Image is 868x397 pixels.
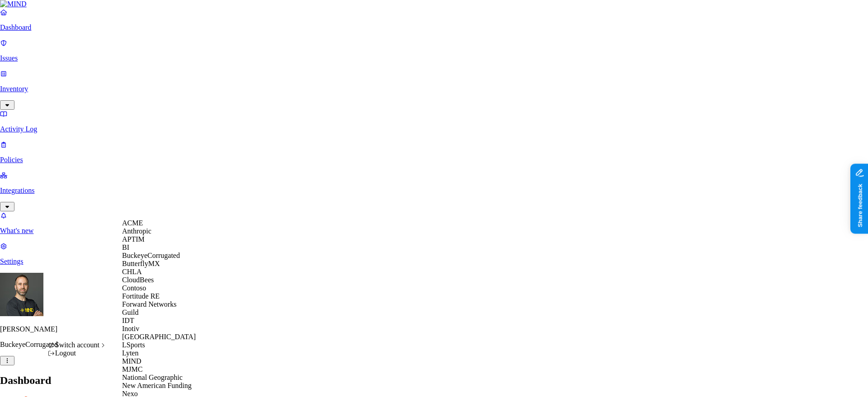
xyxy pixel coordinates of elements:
span: CloudBees [122,276,154,284]
span: APTIM [122,235,145,243]
span: Contoso [122,284,146,292]
span: BuckeyeCorrugated [122,252,180,259]
span: LSports [122,341,145,349]
span: ACME [122,219,143,227]
span: Fortitude RE [122,292,160,300]
span: MIND [122,357,142,365]
span: Guild [122,308,138,316]
span: Lyten [122,349,138,357]
span: National Geographic [122,374,183,381]
div: Logout [48,349,107,357]
span: BI [122,243,129,251]
span: MJMC [122,365,142,373]
span: New American Funding [122,382,192,389]
span: Inotiv [122,325,139,332]
span: [GEOGRAPHIC_DATA] [122,333,196,341]
span: Switch account [55,341,99,349]
span: Anthropic [122,227,151,235]
span: IDT [122,317,134,324]
span: Forward Networks [122,300,176,308]
span: CHLA [122,268,142,276]
span: ButterflyMX [122,260,160,267]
